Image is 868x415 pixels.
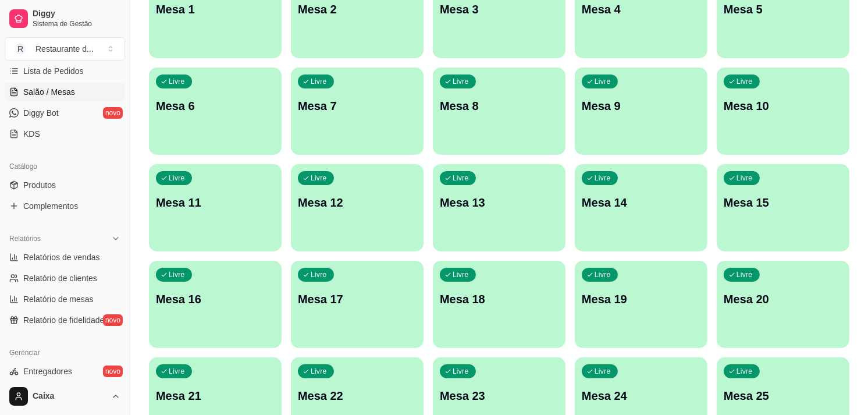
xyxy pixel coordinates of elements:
[582,291,700,307] p: Mesa 19
[23,366,72,377] span: Entregadores
[156,194,275,211] p: Mesa 11
[9,234,41,243] span: Relatórios
[311,367,327,376] p: Livre
[33,391,106,402] span: Caixa
[737,367,753,376] p: Livre
[33,19,120,29] span: Sistema de Gestão
[5,37,125,61] button: Select a team
[149,164,282,251] button: LivreMesa 11
[23,200,78,212] span: Complementos
[169,173,185,183] p: Livre
[5,5,125,33] a: DiggySistema de Gestão
[575,261,707,348] button: LivreMesa 19
[311,173,327,183] p: Livre
[5,248,125,267] a: Relatórios de vendas
[156,1,275,17] p: Mesa 1
[311,77,327,86] p: Livre
[595,173,611,183] p: Livre
[433,164,565,251] button: LivreMesa 13
[582,98,700,114] p: Mesa 9
[169,367,185,376] p: Livre
[291,164,424,251] button: LivreMesa 12
[169,77,185,86] p: Livre
[311,270,327,279] p: Livre
[575,68,707,155] button: LivreMesa 9
[440,1,558,17] p: Mesa 3
[595,77,611,86] p: Livre
[5,104,125,122] a: Diggy Botnovo
[595,367,611,376] p: Livre
[5,176,125,194] a: Produtos
[149,68,282,155] button: LivreMesa 6
[582,388,700,404] p: Mesa 24
[23,314,104,326] span: Relatório de fidelidade
[5,125,125,143] a: KDS
[717,68,849,155] button: LivreMesa 10
[298,291,417,307] p: Mesa 17
[453,270,469,279] p: Livre
[433,261,565,348] button: LivreMesa 18
[15,43,26,55] span: R
[23,272,97,284] span: Relatório de clientes
[156,98,275,114] p: Mesa 6
[724,291,842,307] p: Mesa 20
[291,68,424,155] button: LivreMesa 7
[440,98,558,114] p: Mesa 8
[453,367,469,376] p: Livre
[433,68,565,155] button: LivreMesa 8
[724,194,842,211] p: Mesa 15
[575,164,707,251] button: LivreMesa 14
[23,86,75,98] span: Salão / Mesas
[453,173,469,183] p: Livre
[737,270,753,279] p: Livre
[5,290,125,308] a: Relatório de mesas
[582,194,700,211] p: Mesa 14
[5,362,125,381] a: Entregadoresnovo
[5,311,125,329] a: Relatório de fidelidadenovo
[5,343,125,362] div: Gerenciar
[5,197,125,215] a: Complementos
[717,164,849,251] button: LivreMesa 15
[737,77,753,86] p: Livre
[291,261,424,348] button: LivreMesa 17
[156,291,275,307] p: Mesa 16
[23,293,94,305] span: Relatório de mesas
[23,65,84,77] span: Lista de Pedidos
[23,128,40,140] span: KDS
[169,270,185,279] p: Livre
[149,261,282,348] button: LivreMesa 16
[5,382,125,410] button: Caixa
[23,251,100,263] span: Relatórios de vendas
[5,157,125,176] div: Catálogo
[298,194,417,211] p: Mesa 12
[440,291,558,307] p: Mesa 18
[298,98,417,114] p: Mesa 7
[440,194,558,211] p: Mesa 13
[453,77,469,86] p: Livre
[23,179,56,191] span: Produtos
[33,9,120,19] span: Diggy
[724,388,842,404] p: Mesa 25
[298,1,417,17] p: Mesa 2
[5,62,125,80] a: Lista de Pedidos
[595,270,611,279] p: Livre
[717,261,849,348] button: LivreMesa 20
[737,173,753,183] p: Livre
[5,269,125,288] a: Relatório de clientes
[724,98,842,114] p: Mesa 10
[724,1,842,17] p: Mesa 5
[298,388,417,404] p: Mesa 22
[582,1,700,17] p: Mesa 4
[5,83,125,101] a: Salão / Mesas
[156,388,275,404] p: Mesa 21
[440,388,558,404] p: Mesa 23
[35,43,94,55] div: Restaurante d ...
[23,107,59,119] span: Diggy Bot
